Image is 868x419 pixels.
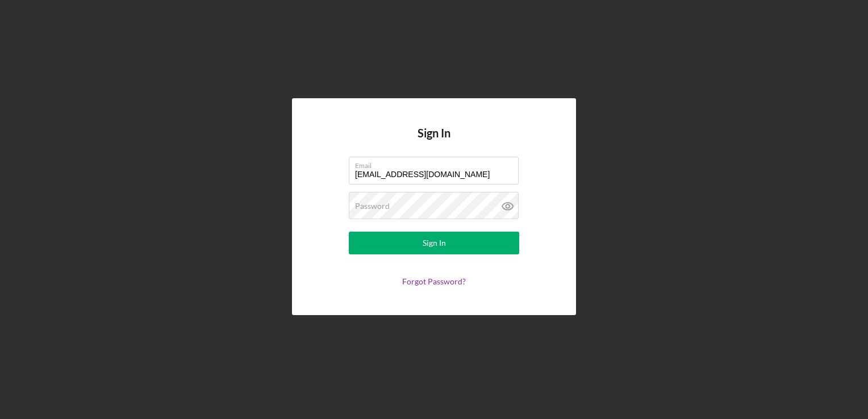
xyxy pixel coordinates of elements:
[349,232,519,254] button: Sign In
[423,232,446,254] div: Sign In
[418,127,450,157] h4: Sign In
[355,202,390,211] label: Password
[402,276,466,286] a: Forgot Password?
[355,157,519,170] label: Email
